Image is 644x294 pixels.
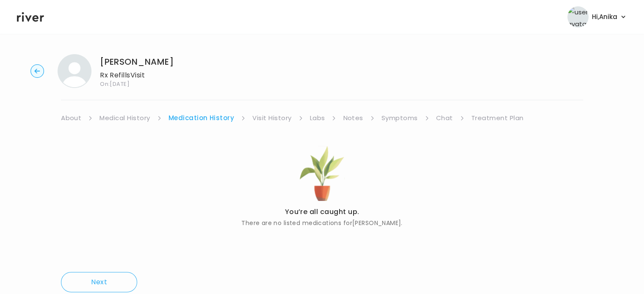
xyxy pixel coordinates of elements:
a: Notes [343,112,363,124]
span: Hi, Anika [592,11,617,23]
a: Chat [436,112,453,124]
p: You’re all caught up. [241,206,403,218]
img: user avatar [567,6,589,27]
a: About [61,112,81,124]
a: Medication History [169,112,235,124]
img: Madison Simpson [58,54,91,88]
a: Medical History [100,112,150,124]
a: Treatment Plan [471,112,524,124]
p: Rx Refills Visit [100,69,174,81]
button: user avatarHi,Anika [567,6,627,27]
a: Labs [310,112,325,124]
button: Next [61,272,137,292]
p: There are no listed medications for [PERSON_NAME] . [241,218,403,228]
span: On: [DATE] [100,81,174,87]
h1: [PERSON_NAME] [100,56,174,68]
a: Symptoms [381,112,418,124]
a: Visit History [252,112,291,124]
